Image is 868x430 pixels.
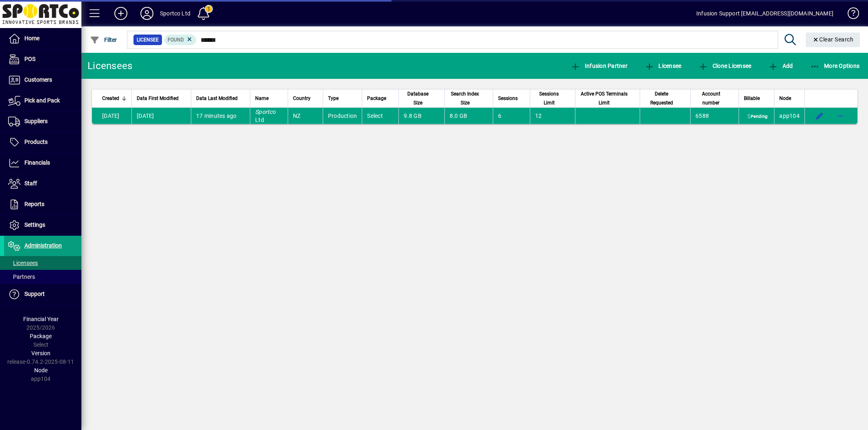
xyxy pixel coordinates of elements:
span: Products [24,139,48,145]
td: 12 [530,108,575,124]
span: Account number [695,89,726,107]
span: Active POS Terminals Limit [580,89,627,107]
span: Type [328,94,339,103]
button: Clone Licensee [696,59,753,73]
em: Sportc [255,109,273,115]
div: Active POS Terminals Limit [580,89,635,107]
span: Node [34,367,48,374]
td: NZ [288,108,323,124]
button: Profile [134,6,160,21]
button: Edit [813,109,826,122]
td: 6588 [690,108,739,124]
span: Clear Search [812,36,854,43]
span: Search Index Size [450,89,481,107]
span: Clone Licensee [698,63,751,69]
span: Delete Requested [645,89,678,107]
span: Pending [746,113,769,120]
span: Settings [24,222,45,228]
span: Home [24,35,39,41]
a: Products [4,132,81,152]
div: Name [255,94,283,103]
span: Financial Year [23,316,59,322]
span: Data First Modified [137,94,179,103]
button: Add [108,6,134,21]
span: Licensee [137,36,159,44]
a: Customers [4,70,81,90]
div: Account number [695,89,734,107]
td: 9.8 GB [398,108,444,124]
span: Country [293,94,310,103]
td: Select [362,108,398,124]
div: Type [328,94,357,103]
span: POS [24,56,35,62]
div: Node [779,94,800,103]
a: Knowledge Base [842,2,858,28]
td: 8.0 GB [444,108,493,124]
div: Data First Modified [137,94,186,103]
div: Sportco Ltd [160,7,190,20]
button: More Options [808,59,862,73]
div: Country [293,94,318,103]
span: Administration [24,242,62,249]
span: Database Size [404,89,432,107]
div: Licensees [87,59,132,72]
span: Name [255,94,269,103]
a: Support [4,284,81,304]
div: Data Last Modified [196,94,245,103]
td: [DATE] [92,108,131,124]
div: Sessions Limit [535,89,571,107]
span: Version [31,350,50,356]
a: Home [4,28,81,49]
a: Financials [4,153,81,173]
span: Node [779,94,791,103]
div: Database Size [404,89,439,107]
span: More Options [810,63,860,69]
mat-chip: Found Status: Found [164,35,197,45]
span: Found [168,37,184,43]
a: Staff [4,174,81,194]
span: o Ltd [255,109,276,123]
span: Customers [24,76,52,83]
span: Partners [8,274,35,280]
span: Data Last Modified [196,94,238,103]
a: Reports [4,194,81,215]
span: Sessions [498,94,518,103]
td: [DATE] [131,108,191,124]
a: Suppliers [4,111,81,132]
span: Add [768,63,793,69]
div: Search Index Size [450,89,488,107]
button: Infusion Partner [568,59,630,73]
td: 6 [493,108,530,124]
span: Licensees [8,260,38,266]
td: 17 minutes ago [191,108,250,124]
a: Licensees [4,256,81,270]
span: Suppliers [24,118,48,124]
span: Pick and Pack [24,97,60,104]
span: Billable [744,94,760,103]
span: Infusion Partner [571,63,627,69]
a: Settings [4,215,81,235]
a: POS [4,49,81,69]
span: Staff [24,180,37,187]
span: Support [24,291,45,297]
td: Production [323,108,362,124]
button: Filter [88,33,119,47]
div: Delete Requested [645,89,685,107]
a: Partners [4,270,81,284]
span: Licensee [645,63,682,69]
span: Created [102,94,119,103]
span: Package [367,94,386,103]
div: Package [367,94,394,103]
span: Reports [24,201,44,207]
button: Licensee [643,59,684,73]
div: Billable [744,94,769,103]
span: Financials [24,159,50,166]
button: Clear [806,33,860,47]
div: Sessions [498,94,525,103]
span: app104.prod.infusionbusinesssoftware.com [779,113,800,119]
span: Package [30,333,52,339]
div: Infusion Support [EMAIL_ADDRESS][DOMAIN_NAME] [696,7,833,20]
span: Sessions Limit [535,89,563,107]
button: More options [834,109,847,122]
button: Add [766,59,795,73]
